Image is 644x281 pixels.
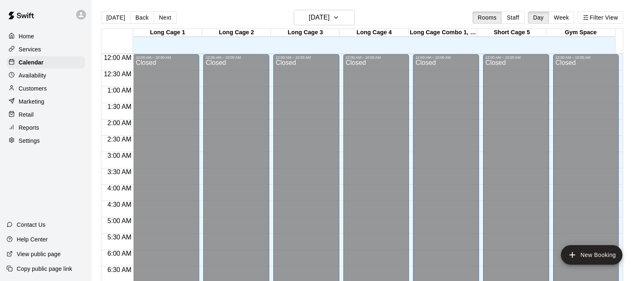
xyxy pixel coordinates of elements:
button: [DATE] [101,11,130,24]
div: Long Cage 4 [340,29,409,37]
p: Marketing [19,97,44,106]
span: 2:00 AM [106,119,134,126]
button: add [561,245,622,265]
a: Settings [7,135,85,147]
div: 12:00 AM – 10:00 AM [136,55,197,60]
button: Filter View [578,11,623,24]
button: Week [549,11,574,24]
div: 12:00 AM – 10:00 AM [415,55,477,60]
p: Contact Us [17,221,46,229]
p: Calendar [19,58,44,66]
a: Reports [7,122,85,134]
button: Back [130,11,154,24]
div: Gym Space [546,29,615,37]
p: Settings [19,137,40,145]
span: 5:00 AM [106,217,134,224]
p: View public page [17,250,61,258]
div: Long Cage 3 [271,29,340,37]
div: 12:00 AM – 10:00 AM [486,55,547,60]
p: Services [19,45,41,53]
span: 1:00 AM [106,87,134,94]
span: 2:30 AM [106,136,134,143]
a: Availability [7,69,85,82]
p: Reports [19,124,39,132]
span: 6:30 AM [106,266,134,273]
span: 4:00 AM [106,185,134,192]
button: Next [154,11,176,24]
p: Help Center [17,235,48,243]
div: Short Cage 5 [477,29,546,37]
a: Retail [7,108,85,121]
span: 12:00 AM [102,54,134,61]
div: 12:00 AM – 10:00 AM [276,55,337,60]
span: 3:30 AM [106,168,134,175]
div: Long Cage 1 [133,29,202,37]
div: Long Cage 2 [202,29,271,37]
a: Marketing [7,95,85,108]
div: 12:00 AM – 10:00 AM [556,55,617,60]
h6: [DATE] [309,12,330,23]
span: 4:30 AM [106,201,134,208]
div: 12:00 AM – 10:00 AM [346,55,407,60]
a: Calendar [7,56,85,69]
p: Retail [19,111,34,119]
button: Day [528,11,549,24]
button: Staff [501,11,525,24]
p: Copy public page link [17,265,72,273]
span: 1:30 AM [106,103,134,110]
span: 5:30 AM [106,234,134,241]
div: Long Cage Combo 1, 2 & 3 [409,29,477,37]
span: 3:00 AM [106,152,134,159]
div: 12:00 AM – 10:00 AM [206,55,267,60]
span: 6:00 AM [106,250,134,257]
button: [DATE] [294,10,355,25]
a: Services [7,43,85,55]
p: Home [19,32,34,40]
p: Availability [19,71,46,80]
span: 12:30 AM [102,71,134,77]
p: Customers [19,84,47,93]
a: Customers [7,82,85,95]
a: Home [7,30,85,42]
button: Rooms [473,11,502,24]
